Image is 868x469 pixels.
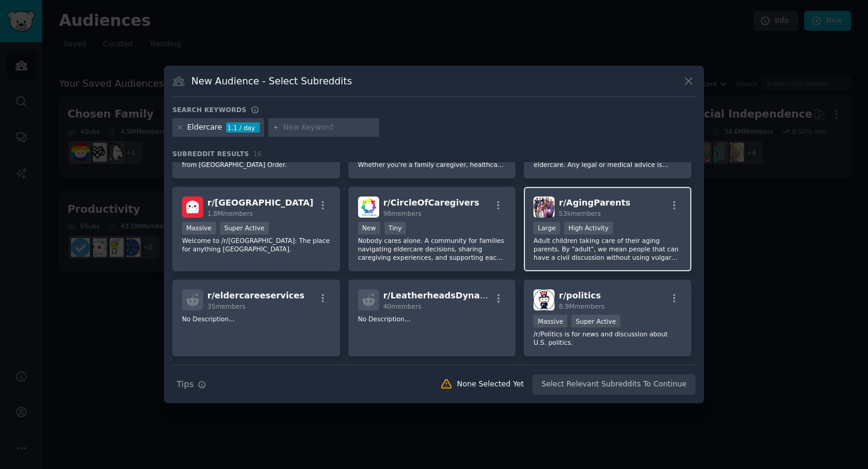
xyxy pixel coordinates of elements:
p: Welcome to /r/[GEOGRAPHIC_DATA]: The place for anything [GEOGRAPHIC_DATA]. [182,236,330,253]
div: Massive [182,222,216,234]
div: 1.1 / day [226,122,260,133]
span: r/ LeatherheadsDynasty [383,291,495,300]
p: No Description... [182,315,330,323]
p: Nobody cares alone. A community for families navigating eldercare decisions, sharing caregiving e... [358,236,506,262]
span: 8.9M members [559,303,605,310]
span: r/ AgingParents [559,198,630,207]
div: New [358,222,380,234]
button: Tips [172,374,210,395]
span: 1.8M members [207,210,253,217]
span: 40 members [383,303,421,310]
img: singapore [182,197,203,218]
div: Super Active [571,315,620,327]
div: High Activity [564,222,613,234]
h3: New Audience - Select Subreddits [192,75,352,87]
h3: Search keywords [172,105,247,114]
div: Tiny [385,222,406,234]
img: politics [533,289,555,310]
span: r/ [GEOGRAPHIC_DATA] [207,198,313,207]
span: r/ politics [559,291,600,300]
div: Large [533,222,560,234]
input: New Keyword [283,122,375,133]
img: AgingParents [533,197,555,218]
span: r/ eldercareeservices [207,291,304,300]
p: Adult children taking care of their aging parents. By "adult", we mean people that can have a civ... [533,236,682,262]
span: Tips [177,378,193,391]
p: No Description... [358,315,506,323]
p: /r/Politics is for news and discussion about U.S. politics. [533,330,682,347]
span: r/ CircleOfCaregivers [383,198,479,207]
div: Super Active [220,222,269,234]
span: 16 [253,150,262,157]
img: CircleOfCaregivers [358,197,379,218]
div: None Selected Yet [457,379,524,390]
span: 53k members [559,210,600,217]
div: Eldercare [187,122,222,133]
span: Subreddit Results [172,150,249,158]
div: Massive [533,315,567,327]
span: 98 members [383,210,421,217]
span: 35 members [207,303,245,310]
